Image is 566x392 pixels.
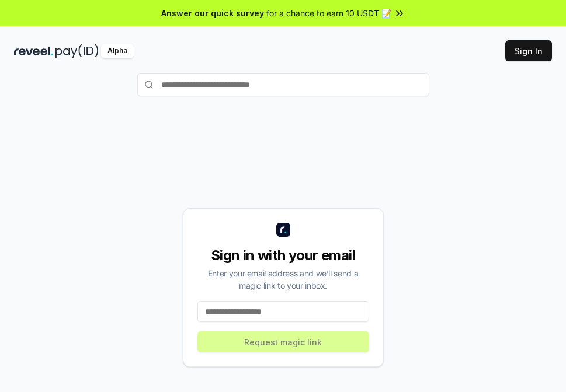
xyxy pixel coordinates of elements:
[197,246,369,265] div: Sign in with your email
[505,40,552,61] button: Sign In
[14,44,53,58] img: reveel_dark
[101,44,134,58] div: Alpha
[161,7,264,19] span: Answer our quick survey
[197,267,369,292] div: Enter your email address and we’ll send a magic link to your inbox.
[55,44,99,58] img: pay_id
[276,223,290,237] img: logo_small
[266,7,391,19] span: for a chance to earn 10 USDT 📝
